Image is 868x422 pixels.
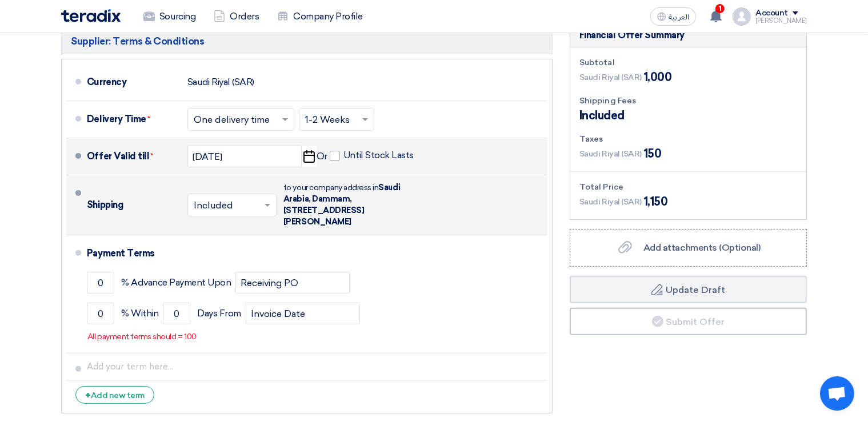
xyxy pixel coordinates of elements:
[650,7,696,26] button: العربية
[268,4,372,29] a: Company Profile
[330,150,414,161] label: Until Stock Lasts
[579,95,797,107] div: Shipping Fees
[197,308,241,319] span: Days From
[644,69,672,86] span: 1,000
[235,272,350,294] input: payment-term-2
[644,193,668,210] span: 1,150
[733,7,751,26] img: profile_test.png
[579,29,685,42] div: Financial Offer Summary
[755,18,807,24] div: [PERSON_NAME]
[61,28,553,54] h5: Supplier: Terms & Conditions
[87,69,178,96] div: Currency
[205,4,268,29] a: Orders
[87,303,114,324] input: payment-term-2
[820,376,854,411] div: Open chat
[579,71,642,83] span: Saudi Riyal (SAR)
[75,386,154,404] div: Add new term
[121,308,158,319] span: % Within
[87,106,178,133] div: Delivery Time
[755,9,788,18] div: Account
[85,390,91,401] span: +
[87,356,543,377] input: Add your term here...
[163,303,190,324] input: payment-term-2
[87,143,178,170] div: Offer Valid till
[669,13,689,21] span: العربية
[187,146,302,167] input: yyyy-mm-dd
[715,4,725,13] span: 1
[87,272,114,294] input: payment-term-1
[570,276,807,303] button: Update Draft
[134,4,205,29] a: Sourcing
[121,277,231,288] span: % Advance Payment Upon
[87,331,197,343] p: All payment terms should = 100
[317,151,327,162] span: Or
[87,240,534,267] div: Payment Terms
[187,71,254,93] div: Saudi Riyal (SAR)
[61,9,121,22] img: Teradix logo
[579,196,642,208] span: Saudi Riyal (SAR)
[570,308,807,335] button: Submit Offer
[579,133,797,145] div: Taxes
[579,148,642,160] span: Saudi Riyal (SAR)
[579,181,797,193] div: Total Price
[579,107,625,124] span: Included
[246,303,360,324] input: payment-term-2
[579,57,797,69] div: Subtotal
[643,242,761,253] span: Add attachments (Optional)
[644,145,662,162] span: 150
[87,191,178,219] div: Shipping
[283,182,409,228] div: to your company address in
